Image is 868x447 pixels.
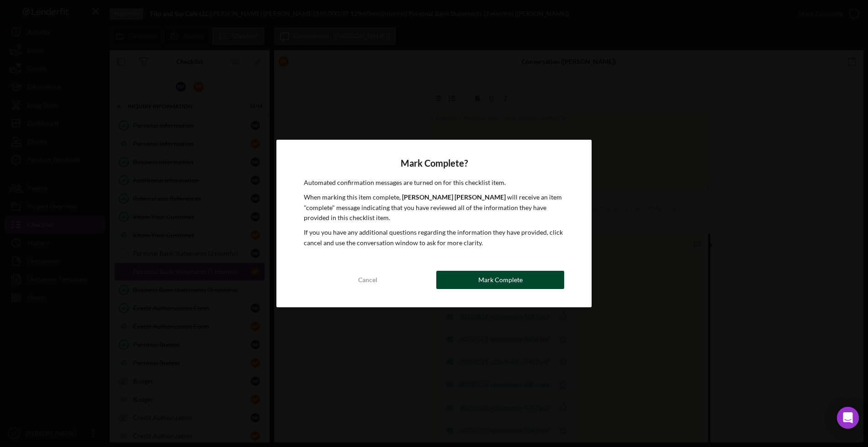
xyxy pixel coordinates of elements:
div: Mark Complete [478,271,523,289]
button: Mark Complete [436,271,564,289]
p: Automated confirmation messages are turned on for this checklist item. [304,178,564,188]
div: Cancel [358,271,377,289]
div: Open Intercom Messenger [837,407,859,429]
p: When marking this item complete, will receive an item "complete" message indicating that you have... [304,192,564,223]
h4: Mark Complete? [304,158,564,168]
b: [PERSON_NAME] [PERSON_NAME] [402,193,506,201]
p: If you you have any additional questions regarding the information they have provided, click canc... [304,227,564,248]
button: Cancel [304,271,432,289]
